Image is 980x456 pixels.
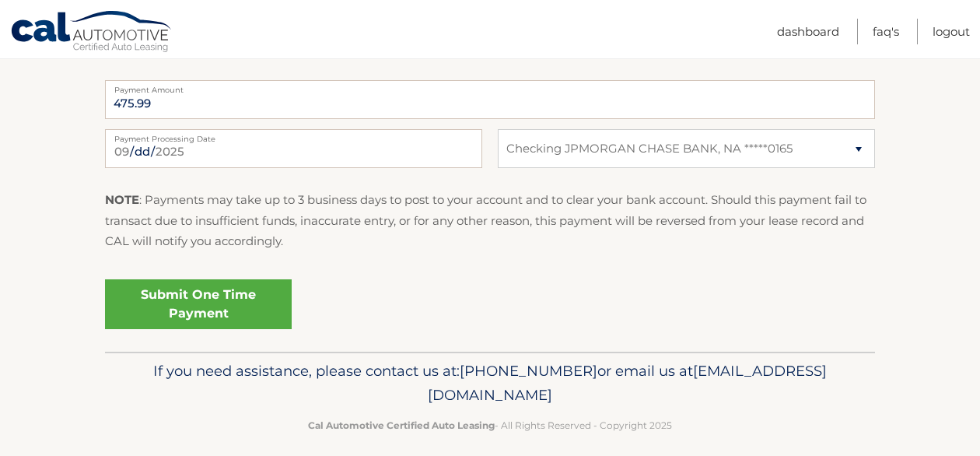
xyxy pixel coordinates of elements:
[105,129,482,168] input: Payment Date
[460,362,597,380] span: [PHONE_NUMBER]
[105,80,875,119] input: Payment Amount
[105,80,875,93] label: Payment Amount
[308,419,495,431] strong: Cal Automotive Certified Auto Leasing
[10,10,173,55] a: Cal Automotive
[115,417,865,433] p: - All Rights Reserved - Copyright 2025
[777,19,839,44] a: Dashboard
[105,129,482,142] label: Payment Processing Date
[933,19,970,44] a: Logout
[105,279,292,329] a: Submit One Time Payment
[873,19,899,44] a: FAQ's
[115,359,865,409] p: If you need assistance, please contact us at: or email us at
[105,190,875,251] p: : Payments may take up to 3 business days to post to your account and to clear your bank account....
[105,192,139,207] strong: NOTE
